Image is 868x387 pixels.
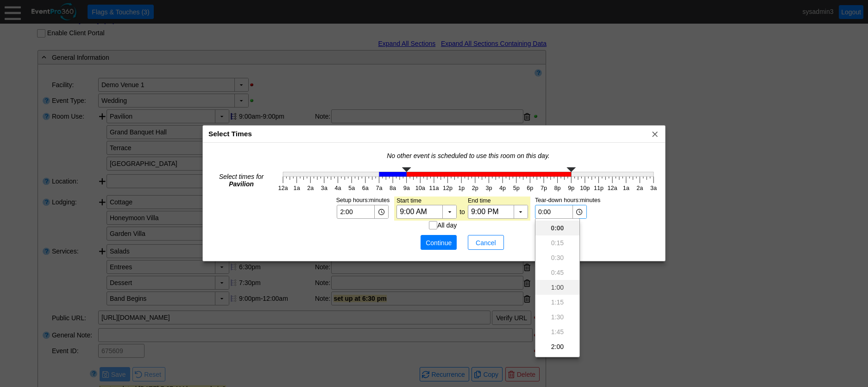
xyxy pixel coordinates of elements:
td: Start time [394,197,457,204]
text: 5a [348,185,355,191]
b: Pavilion [229,180,254,188]
text: 10p [580,185,590,191]
span: Cancel [472,238,500,247]
text: 1a [623,185,629,191]
text: 8a [390,185,396,191]
span: Continue [423,237,454,247]
text: 6p [527,185,533,191]
text: 8p [554,185,561,191]
label: All day [437,222,457,229]
div: 0:15 [535,235,579,250]
td: to [457,204,467,221]
text: 7p [541,185,547,191]
text: 4a [335,185,341,191]
text: 3p [485,185,492,191]
div: 1:45 [535,324,579,339]
text: 7a [376,185,382,191]
text: 2a [307,185,314,191]
text: 9p [568,185,574,191]
td: End time [467,197,530,204]
text: 2p [472,185,478,191]
text: 1p [458,185,465,191]
div: 0:45 [535,265,579,280]
text: 12p [443,185,453,191]
text: 6a [362,185,369,191]
td: Setup hours:minutes [336,197,395,204]
td: Select times for [208,165,275,196]
div: 1:30 [535,310,579,324]
td: Tear-down hours:minutes [530,197,601,204]
div: 2:15 [535,354,579,369]
div: 0:00 [535,221,579,235]
text: 3a [321,185,327,191]
text: 11a [429,185,439,191]
text: 3a [650,185,657,191]
text: 12a [278,185,288,191]
text: 12a [608,185,617,191]
div: 1:00 [535,280,579,295]
text: 10a [415,185,425,191]
span: Continue [425,238,453,247]
text: 1a [294,185,300,191]
text: 2a [636,185,643,191]
text: 11p [594,185,604,191]
span: Cancel [470,237,502,247]
text: 9a [403,185,410,191]
div: 0:30 [535,250,579,265]
div: 2:00 [535,339,579,354]
td: No other event is scheduled to use this room on this day. [276,147,660,164]
text: 4p [499,185,506,191]
text: 5p [513,185,520,191]
span: Select Times [208,130,252,138]
div: 1:15 [535,295,579,310]
div: dijit_form_TimeTextBox_11_popup [535,218,580,357]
